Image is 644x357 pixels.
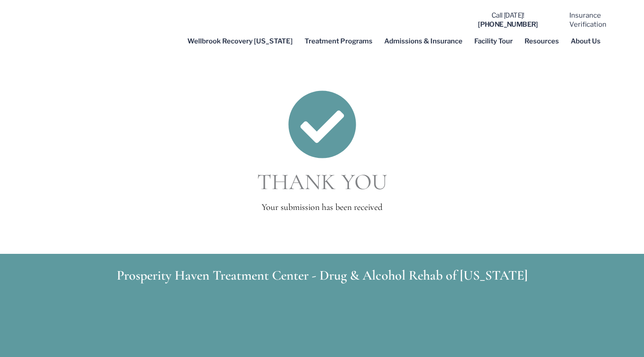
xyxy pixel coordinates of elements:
a: Wellbrook Recovery [US_STATE] [181,31,299,52]
h3: Prosperity Haven Treatment Center - Drug & Alcohol Rehab of [US_STATE] [62,269,582,282]
a: Resources [519,31,565,52]
a: Admissions & Insurance [378,31,468,52]
a: Facility Tour [468,31,519,52]
h2: Your submission has been received [62,201,582,213]
b: [PHONE_NUMBER] [478,20,538,29]
a: InsuranceVerification [569,11,606,29]
a: About Us [565,31,606,52]
a: Call [DATE]![PHONE_NUMBER] [478,11,538,29]
a: Treatment Programs [299,31,378,52]
h2: THANK YOU [62,167,582,197]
